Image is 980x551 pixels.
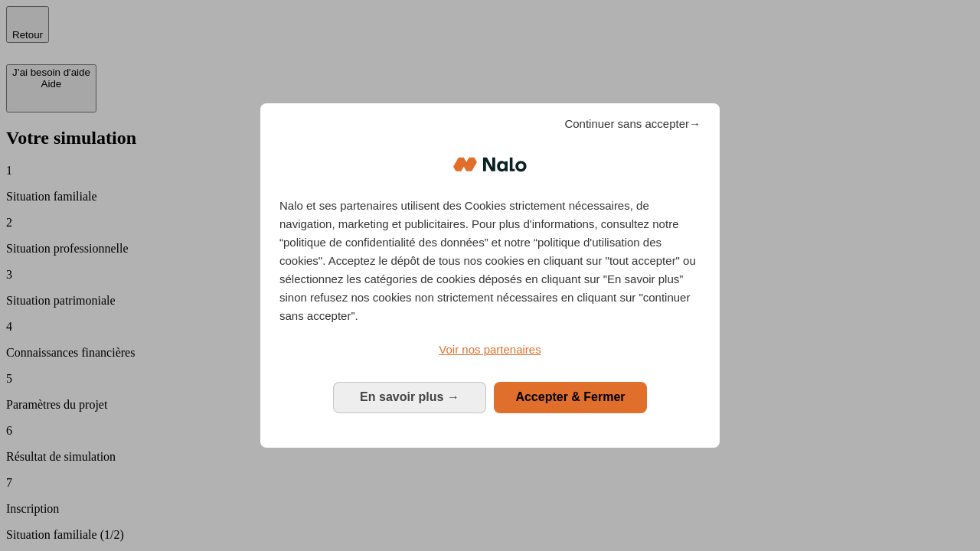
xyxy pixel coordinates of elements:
span: Accepter & Fermer [515,390,625,403]
div: Bienvenue chez Nalo Gestion du consentement [260,103,720,447]
button: Accepter & Fermer: Accepter notre traitement des données et fermer [494,382,647,412]
span: Continuer sans accepter→ [564,115,701,133]
p: Nalo et ses partenaires utilisent des Cookies strictement nécessaires, de navigation, marketing e... [279,197,701,325]
span: En savoir plus → [360,390,459,403]
a: Voir nos partenaires [279,341,701,359]
span: Voir nos partenaires [439,343,541,356]
img: Logo [453,142,527,187]
button: En savoir plus: Configurer vos consentements [333,382,486,412]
